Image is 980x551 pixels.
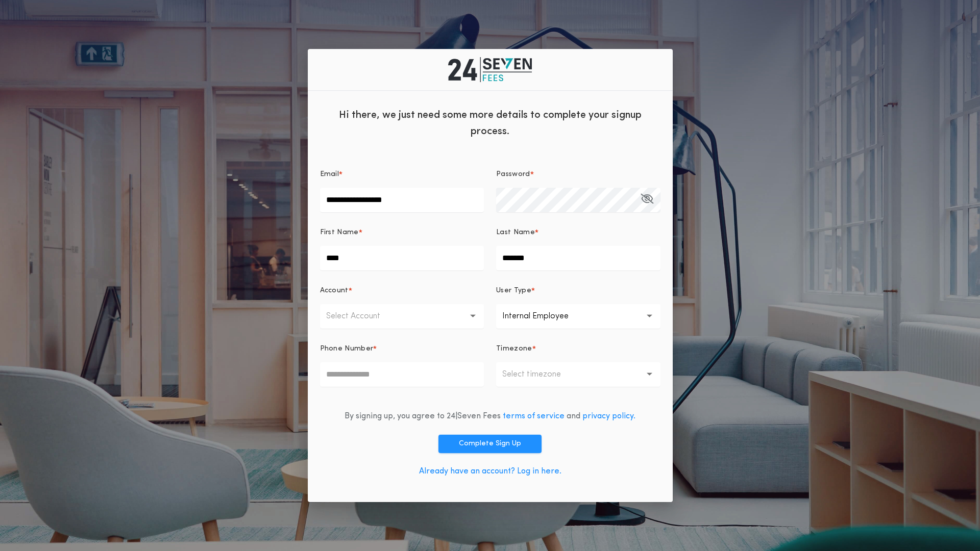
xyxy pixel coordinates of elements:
a: Already have an account? Log in here. [419,467,561,475]
p: Select timezone [502,368,577,381]
button: Select timezone [496,362,660,387]
div: Hi there, we just need some more details to complete your signup process. [308,99,673,145]
p: Internal Employee [502,310,585,322]
p: Email [320,169,339,180]
p: Phone Number [320,344,374,354]
p: Account [320,286,349,296]
p: First Name [320,228,359,238]
button: Internal Employee [496,304,660,329]
button: Select Account [320,304,484,329]
input: Phone Number* [320,362,484,387]
input: Password* [496,188,660,212]
p: Select Account [326,310,397,322]
p: Timezone [496,344,532,354]
a: terms of service [503,412,565,420]
button: Complete Sign Up [438,435,542,453]
input: Last Name* [496,246,660,270]
p: Last Name [496,228,535,238]
input: Email* [320,188,484,212]
a: privacy policy. [582,412,635,420]
div: By signing up, you agree to 24|Seven Fees and [345,410,635,422]
input: First Name* [320,246,484,270]
p: Password [496,169,530,180]
img: org logo [448,57,532,82]
p: User Type [496,286,531,296]
button: Password* [641,188,653,212]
